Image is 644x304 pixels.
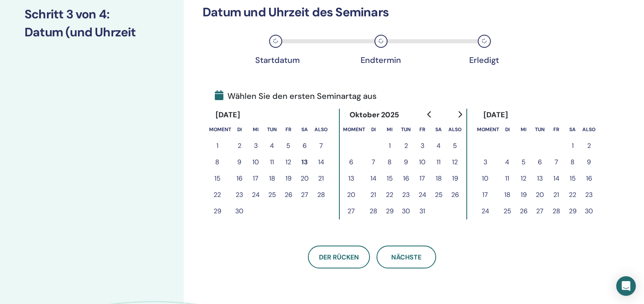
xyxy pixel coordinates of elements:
[447,170,463,187] button: 19
[532,187,548,203] button: 20
[447,138,463,154] button: 5
[447,154,463,170] button: 12
[414,138,430,154] button: 3
[343,154,359,170] button: 6
[398,170,414,187] button: 16
[581,138,597,154] button: 2
[381,170,398,187] button: 15
[264,154,280,170] button: 11
[255,55,296,65] div: Startdatum
[365,121,381,138] th: Dienstag
[430,154,447,170] button: 11
[343,187,359,203] button: 20
[264,170,280,187] button: 18
[464,55,505,65] div: Erledigt
[398,121,414,138] th: Donnerstag
[280,138,296,154] button: 5
[581,154,597,170] button: 9
[209,154,225,170] button: 8
[231,170,247,187] button: 16
[227,91,377,101] font: Wählen Sie den ersten Seminartag aus
[296,121,313,138] th: Samstag
[499,203,515,219] button: 25
[391,253,421,262] span: Nächste
[532,203,548,219] button: 27
[532,170,548,187] button: 13
[247,170,264,187] button: 17
[231,203,247,219] button: 30
[477,170,493,187] button: 10
[313,138,329,154] button: 7
[532,154,548,170] button: 6
[25,7,159,22] h3: :
[564,154,581,170] button: 8
[548,170,564,187] button: 14
[515,170,532,187] button: 12
[264,187,280,203] button: 25
[430,187,447,203] button: 25
[280,170,296,187] button: 19
[548,154,564,170] button: 7
[414,121,430,138] th: Freitag
[453,106,466,123] button: Zum nächsten Monat
[296,154,313,170] button: 13
[25,6,107,22] font: Schritt 3 von 4
[414,187,430,203] button: 24
[247,138,264,154] button: 3
[381,203,398,219] button: 29
[564,170,581,187] button: 15
[381,187,398,203] button: 22
[308,246,370,268] button: Der Rücken
[515,121,532,138] th: Mittwoch
[296,187,313,203] button: 27
[447,121,463,138] th: Sonntag
[548,203,564,219] button: 28
[247,187,264,203] button: 24
[381,138,398,154] button: 1
[515,187,532,203] button: 19
[361,55,401,65] div: Endtermin
[564,121,581,138] th: Samstag
[564,138,581,154] button: 1
[381,121,398,138] th: Mittwoch
[548,187,564,203] button: 21
[296,170,313,187] button: 20
[581,121,597,138] th: Sonntag
[616,276,636,296] div: Öffnen Sie den Intercom Messenger
[398,154,414,170] button: 9
[477,187,493,203] button: 17
[247,154,264,170] button: 10
[280,187,296,203] button: 26
[365,170,381,187] button: 14
[581,170,597,187] button: 16
[414,203,430,219] button: 31
[313,187,329,203] button: 28
[398,187,414,203] button: 23
[564,187,581,203] button: 22
[447,187,463,203] button: 26
[313,154,329,170] button: 14
[365,203,381,219] button: 28
[499,170,515,187] button: 11
[499,154,515,170] button: 4
[264,121,280,138] th: Donnerstag
[209,109,247,121] div: [DATE]
[499,121,515,138] th: Dienstag
[365,187,381,203] button: 21
[532,121,548,138] th: Donnerstag
[381,154,398,170] button: 8
[398,203,414,219] button: 30
[548,121,564,138] th: Freitag
[231,138,247,154] button: 2
[343,109,406,121] div: Oktober 2025
[343,170,359,187] button: 13
[581,187,597,203] button: 23
[209,170,225,187] button: 15
[414,170,430,187] button: 17
[430,170,447,187] button: 18
[564,203,581,219] button: 29
[477,203,493,219] button: 24
[231,121,247,138] th: Dienstag
[231,187,247,203] button: 23
[377,246,436,268] button: Nächste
